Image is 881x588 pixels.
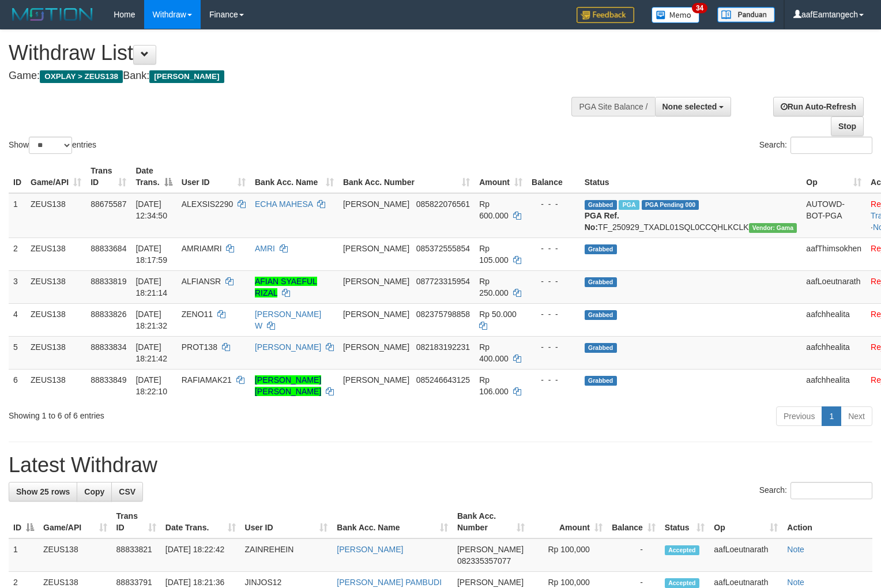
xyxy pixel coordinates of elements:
[585,200,617,210] span: Grabbed
[39,538,112,572] td: ZEUS138
[9,454,872,477] h1: Latest Withdraw
[527,160,580,193] th: Balance
[337,545,403,554] a: [PERSON_NAME]
[801,336,866,369] td: aafchhealita
[665,578,699,588] span: Accepted
[801,369,866,402] td: aafchhealita
[91,277,126,286] span: 88833819
[479,277,509,297] span: Rp 250.000
[529,538,607,572] td: Rp 100,000
[457,545,524,554] span: [PERSON_NAME]
[91,199,126,209] span: 88675587
[77,482,112,502] a: Copy
[607,538,660,572] td: -
[457,578,524,587] span: [PERSON_NAME]
[801,270,866,303] td: aafLoeutnarath
[9,137,96,154] label: Show entries
[9,336,26,369] td: 5
[9,538,39,572] td: 1
[343,375,409,385] span: [PERSON_NAME]
[112,538,161,572] td: 88833821
[619,200,639,210] span: Marked by aafpengsreynich
[479,375,509,396] span: Rp 106.000
[149,70,224,83] span: [PERSON_NAME]
[416,375,470,385] span: Copy 085246643125 to clipboard
[475,160,527,193] th: Amount: activate to sort column ascending
[416,199,470,209] span: Copy 085822076561 to clipboard
[759,482,872,499] label: Search:
[40,70,123,83] span: OXPLAY > ZEUS138
[709,506,782,538] th: Op: activate to sort column ascending
[801,160,866,193] th: Op: activate to sort column ascending
[135,342,167,363] span: [DATE] 18:21:42
[782,506,872,538] th: Action
[801,193,866,238] td: AUTOWD-BOT-PGA
[29,137,72,154] select: Showentries
[111,482,143,502] a: CSV
[91,342,126,352] span: 88833834
[532,308,575,320] div: - - -
[9,270,26,303] td: 3
[182,277,221,286] span: ALFIANSR
[642,200,699,210] span: PGA Pending
[479,342,509,363] span: Rp 400.000
[580,193,802,238] td: TF_250929_TXADL01SQL0CCQHLKCLK
[773,97,864,116] a: Run Auto-Refresh
[801,303,866,336] td: aafchhealita
[841,406,872,426] a: Next
[26,336,86,369] td: ZEUS138
[9,238,26,270] td: 2
[652,7,700,23] img: Button%20Memo.svg
[416,310,470,319] span: Copy 082375798858 to clipboard
[532,374,575,386] div: - - -
[255,342,321,352] a: [PERSON_NAME]
[416,277,470,286] span: Copy 087723315954 to clipboard
[343,199,409,209] span: [PERSON_NAME]
[16,487,70,496] span: Show 25 rows
[577,7,634,23] img: Feedback.jpg
[182,342,217,352] span: PROT138
[9,506,39,538] th: ID: activate to sort column descending
[801,238,866,270] td: aafThimsokhen
[91,375,126,385] span: 88833849
[135,310,167,330] span: [DATE] 18:21:32
[135,375,167,396] span: [DATE] 18:22:10
[135,277,167,297] span: [DATE] 18:21:14
[9,42,576,65] h1: Withdraw List
[343,277,409,286] span: [PERSON_NAME]
[250,160,338,193] th: Bank Acc. Name: activate to sort column ascending
[255,244,275,253] a: AMRI
[177,160,250,193] th: User ID: activate to sort column ascending
[532,341,575,353] div: - - -
[585,310,617,320] span: Grabbed
[585,244,617,254] span: Grabbed
[9,369,26,402] td: 6
[343,342,409,352] span: [PERSON_NAME]
[240,538,333,572] td: ZAINREHEIN
[790,137,872,154] input: Search:
[119,487,135,496] span: CSV
[26,303,86,336] td: ZEUS138
[182,310,213,319] span: ZENO11
[161,538,240,572] td: [DATE] 18:22:42
[240,506,333,538] th: User ID: activate to sort column ascending
[787,578,804,587] a: Note
[776,406,822,426] a: Previous
[26,238,86,270] td: ZEUS138
[182,375,232,385] span: RAFIAMAK21
[91,244,126,253] span: 88833684
[255,375,321,396] a: [PERSON_NAME] [PERSON_NAME]
[26,270,86,303] td: ZEUS138
[532,276,575,287] div: - - -
[9,6,96,23] img: MOTION_logo.png
[131,160,176,193] th: Date Trans.: activate to sort column descending
[39,506,112,538] th: Game/API: activate to sort column ascending
[337,578,442,587] a: [PERSON_NAME] PAMBUDI
[665,545,699,555] span: Accepted
[692,3,707,13] span: 34
[822,406,841,426] a: 1
[585,376,617,386] span: Grabbed
[332,506,453,538] th: Bank Acc. Name: activate to sort column ascending
[84,487,104,496] span: Copy
[9,303,26,336] td: 4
